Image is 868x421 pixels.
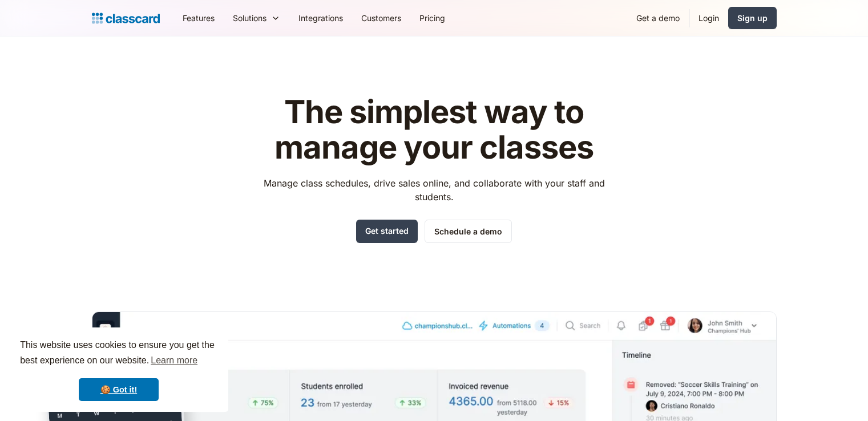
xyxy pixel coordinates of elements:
[173,5,224,31] a: Features
[20,338,217,369] span: This website uses cookies to ensure you get the best experience on our website.
[233,12,267,24] div: Solutions
[352,5,410,31] a: Customers
[149,352,199,369] a: learn more about cookies
[627,5,689,31] a: Get a demo
[253,176,615,204] p: Manage class schedules, drive sales online, and collaborate with your staff and students.
[728,7,777,29] a: Sign up
[224,5,289,31] div: Solutions
[253,95,615,165] h1: The simplest way to manage your classes
[356,220,418,243] a: Get started
[425,220,512,243] a: Schedule a demo
[92,10,160,26] a: home
[289,5,352,31] a: Integrations
[410,5,454,31] a: Pricing
[737,12,768,24] div: Sign up
[689,5,728,31] a: Login
[9,327,228,412] div: cookieconsent
[79,378,159,401] a: dismiss cookie message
